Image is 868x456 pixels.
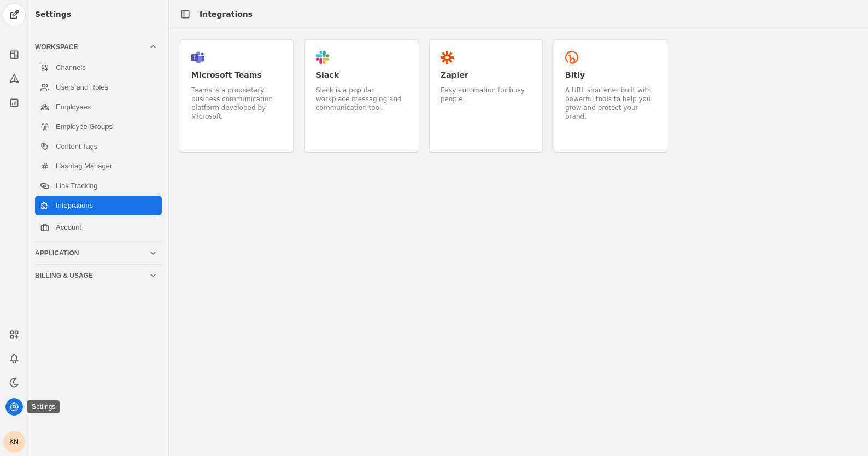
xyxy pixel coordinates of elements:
app-icon: Zapier [441,51,454,64]
app-icon: Bitly [565,51,578,64]
div: Zapier [441,69,531,80]
a: Users and Roles [35,78,162,97]
div: A URL shortener built with powerful tools to help you grow and protect your brand. [565,86,656,121]
div: Easy automation for busy people. [441,86,531,103]
a: Employee Groups [35,117,162,137]
mat-expansion-panel-header: Workspace [35,38,162,56]
button: KN [3,431,25,453]
div: Slack [316,69,407,80]
div: Teams is a proprietary business communication platform developed by Microsoft. [191,86,282,121]
a: Content Tags [35,137,162,156]
app-icon: Microsoft Teams [191,51,204,64]
a: Account [35,218,162,237]
div: Billing & Usage [35,271,149,280]
div: Workspace [35,56,162,239]
div: Workspace [35,43,149,51]
div: Integrations [200,9,253,20]
div: Settings [27,400,60,413]
a: Link Tracking [35,176,162,196]
mat-expansion-panel-header: Application [35,244,162,262]
div: Slack is a popular workplace messaging and communication tool. [316,86,407,112]
a: Hashtag Manager [35,156,162,176]
app-icon: Slack [316,51,329,64]
div: Microsoft Teams [191,69,282,80]
a: Employees [35,97,162,117]
div: Application [35,249,149,258]
a: Channels [35,58,162,78]
mat-expansion-panel-header: Billing & Usage [35,267,162,284]
a: Integrations [35,196,162,215]
div: Bitly [565,69,656,80]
